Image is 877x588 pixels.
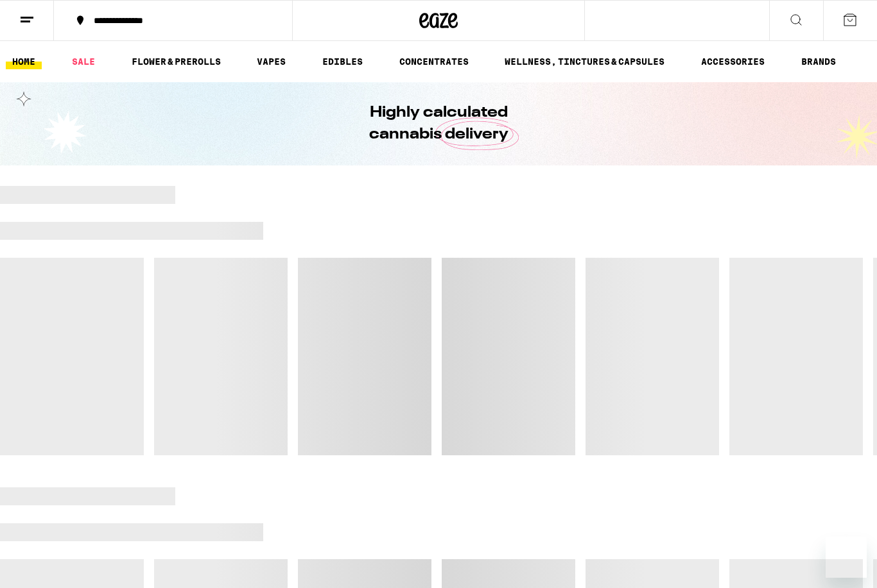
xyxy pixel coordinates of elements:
a: VAPES [250,54,292,69]
a: HOME [6,54,42,69]
a: CONCENTRATES [393,54,475,69]
a: WELLNESS, TINCTURES & CAPSULES [498,54,671,69]
a: ACCESSORIES [695,54,771,69]
a: SALE [65,54,101,69]
a: BRANDS [795,54,842,69]
h1: Highly calculated cannabis delivery [333,102,544,146]
a: EDIBLES [316,54,369,69]
a: FLOWER & PREROLLS [125,54,227,69]
iframe: Button to launch messaging window [826,537,867,578]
